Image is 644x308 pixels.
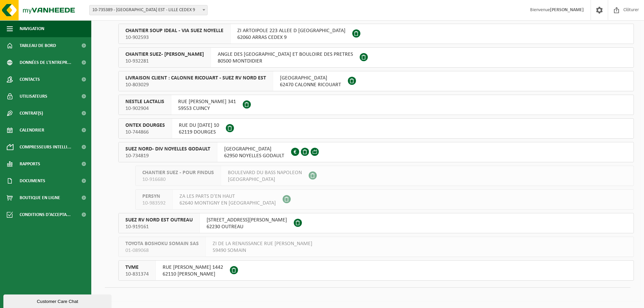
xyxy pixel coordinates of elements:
[20,20,44,37] span: Navigation
[20,139,71,156] span: Compresseurs intelli...
[118,213,634,233] button: SUEZ RV NORD EST OUTREAU 10-919161 [STREET_ADDRESS][PERSON_NAME]62230 OUTREAU
[20,37,56,54] span: Tableau de bord
[125,152,210,159] span: 10-734819
[125,217,193,223] span: SUEZ RV NORD EST OUTREAU
[228,169,302,176] span: BOULEVARD DU BASS NAPOLEON
[179,122,219,129] span: RUE DU [DATE] 10
[213,240,312,247] span: ZI DE LA RENAISSANCE RUE [PERSON_NAME]
[20,156,40,172] span: Rapports
[142,193,166,200] span: PERSYN
[237,27,345,34] span: ZI ARTOIPOLE 223 ALLEE D [GEOGRAPHIC_DATA]
[179,129,219,136] span: 62119 DOURGES
[224,152,284,159] span: 62950 NOYELLES GODAULT
[118,47,634,68] button: CHANTIER SUEZ- [PERSON_NAME] 10-932281 ANGLE DES [GEOGRAPHIC_DATA] ET BOULOIRE DES PRETRES80500 M...
[125,98,164,105] span: NESTLE LACTALIS
[280,75,341,81] span: [GEOGRAPHIC_DATA]
[20,105,43,122] span: Contrat(s)
[178,105,236,112] span: 59553 CUINCY
[20,54,71,71] span: Données de l'entrepr...
[20,122,44,139] span: Calendrier
[20,71,40,88] span: Contacts
[228,176,302,183] span: [GEOGRAPHIC_DATA]
[163,264,223,271] span: RUE [PERSON_NAME] 1442
[224,146,284,152] span: [GEOGRAPHIC_DATA]
[180,193,276,200] span: ZA LES PARTS D'EN HAUT
[125,271,149,278] span: 10-831374
[20,172,45,189] span: Documents
[125,75,266,81] span: LIVRAISON CLIENT : CALONNE RICOUART - SUEZ RV NORD EST
[118,95,634,115] button: NESTLE LACTALIS 10-902904 RUE [PERSON_NAME] 34159553 CUINCY
[3,293,113,308] iframe: chat widget
[125,122,165,129] span: ONTEX DOURGES
[550,7,584,13] strong: [PERSON_NAME]
[125,27,223,34] span: CHANTIER SOUP IDEAL - VIA SUEZ NOYELLE
[125,58,204,65] span: 10-932281
[118,71,634,91] button: LIVRAISON CLIENT : CALONNE RICOUART - SUEZ RV NORD EST 10-803029 [GEOGRAPHIC_DATA]62470 CALONNE R...
[142,200,166,207] span: 10-983592
[218,58,353,65] span: 80500 MONTDIDIER
[125,81,266,88] span: 10-803029
[237,34,345,41] span: 62060 ARRAS CEDEX 9
[180,200,276,207] span: 62640 MONTIGNY EN [GEOGRAPHIC_DATA]
[142,176,214,183] span: 10-916680
[125,129,165,136] span: 10-744866
[125,240,199,247] span: TOYOTA BOSHOKU SOMAIN SAS
[125,223,193,230] span: 10-919161
[20,189,60,206] span: Boutique en ligne
[218,51,353,58] span: ANGLE DES [GEOGRAPHIC_DATA] ET BOULOIRE DES PRETRES
[118,118,634,139] button: ONTEX DOURGES 10-744866 RUE DU [DATE] 1062119 DOURGES
[125,34,223,41] span: 10-902593
[125,51,204,58] span: CHANTIER SUEZ- [PERSON_NAME]
[213,247,312,254] span: 59490 SOMAIN
[118,142,634,162] button: SUEZ NORD- DIV NOYELLES GODAULT 10-734819 [GEOGRAPHIC_DATA]62950 NOYELLES GODAULT
[90,5,207,15] span: 10-735389 - SUEZ RV NORD EST - LILLE CEDEX 9
[125,146,210,152] span: SUEZ NORD- DIV NOYELLES GODAULT
[207,223,287,230] span: 62230 OUTREAU
[207,217,287,223] span: [STREET_ADDRESS][PERSON_NAME]
[280,81,341,88] span: 62470 CALONNE RICOUART
[118,24,634,44] button: CHANTIER SOUP IDEAL - VIA SUEZ NOYELLE 10-902593 ZI ARTOIPOLE 223 ALLEE D [GEOGRAPHIC_DATA]62060 ...
[125,264,149,271] span: TVME
[20,88,47,105] span: Utilisateurs
[142,169,214,176] span: CHANTIER SUEZ - POUR FINDUS
[163,271,223,278] span: 62110 [PERSON_NAME]
[89,5,208,15] span: 10-735389 - SUEZ RV NORD EST - LILLE CEDEX 9
[125,105,164,112] span: 10-902904
[118,260,634,281] button: TVME 10-831374 RUE [PERSON_NAME] 144262110 [PERSON_NAME]
[178,98,236,105] span: RUE [PERSON_NAME] 341
[125,247,199,254] span: 01-089068
[20,206,71,223] span: Conditions d'accepta...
